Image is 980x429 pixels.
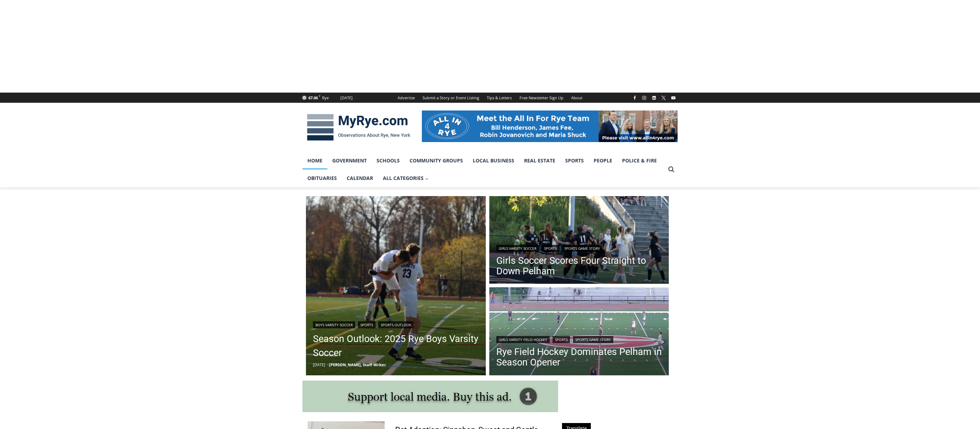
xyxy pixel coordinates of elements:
[313,321,355,328] a: Boys Varsity Soccer
[378,321,414,328] a: Sports Outlook
[659,94,668,102] a: X
[358,321,375,328] a: Sports
[308,95,318,100] span: 67.06
[313,362,325,367] time: [DATE]
[640,94,648,102] a: Instagram
[306,196,486,376] a: Read More Season Outlook: 2025 Rye Boys Varsity Soccer
[589,152,617,169] a: People
[329,362,386,367] a: [PERSON_NAME], Staff Writer
[394,93,419,103] a: Advertise
[496,243,662,252] div: | |
[617,152,662,169] a: Police & Fire
[542,245,559,252] a: Sports
[489,196,669,286] img: (PHOTO: Rye Girls Soccer's Samantha Yeh scores a goal in her team's 4-1 victory over Pelham on Se...
[313,332,479,360] a: Season Outlook: 2025 Rye Boys Varsity Soccer
[489,196,669,286] a: Read More Girls Soccer Scores Four Straight to Down Pelham
[372,152,405,169] a: Schools
[327,152,372,169] a: Government
[573,336,613,343] a: Sports Game Story
[496,335,662,343] div: | |
[669,94,678,102] a: YouTube
[562,245,602,252] a: Sports Game Story
[567,93,586,103] a: About
[419,93,483,103] a: Submit a Story or Event Listing
[496,245,539,252] a: Girls Varsity Soccer
[560,152,589,169] a: Sports
[322,95,329,101] div: Rye
[405,152,468,169] a: Community Groups
[313,320,479,328] div: | |
[631,94,639,102] a: Facebook
[394,93,586,103] nav: Secondary Navigation
[306,196,486,376] img: (PHOTO: Alex van der Voort and Lex Cox of Rye Boys Varsity Soccer on Thursday, October 31, 2024 f...
[422,110,678,142] img: All in for Rye
[378,169,433,187] a: All Categories
[383,174,429,182] span: All Categories
[665,163,678,176] button: View Search Form
[302,381,558,412] img: support local media, buy this ad
[489,287,669,377] img: (PHOTO: The Rye Girls Field Hockey Team defeated Pelham 3-0 on Tuesday to move to 3-0 in 2024.)
[496,255,662,276] a: Girls Soccer Scores Four Straight to Down Pelham
[650,94,658,102] a: Linkedin
[302,169,342,187] a: Obituaries
[519,152,560,169] a: Real Estate
[342,169,378,187] a: Calendar
[302,152,327,169] a: Home
[468,152,519,169] a: Local Business
[516,93,567,103] a: Free Newsletter Sign Up
[319,94,320,98] span: F
[496,347,662,368] a: Rye Field Hockey Dominates Pelham in Season Opener
[327,362,329,367] span: –
[496,336,550,343] a: Girls Varsity Field Hockey
[489,287,669,377] a: Read More Rye Field Hockey Dominates Pelham in Season Opener
[302,109,415,146] img: MyRye.com
[340,95,353,101] div: [DATE]
[302,152,665,187] nav: Primary Navigation
[483,93,516,103] a: Tips & Letters
[553,336,570,343] a: Sports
